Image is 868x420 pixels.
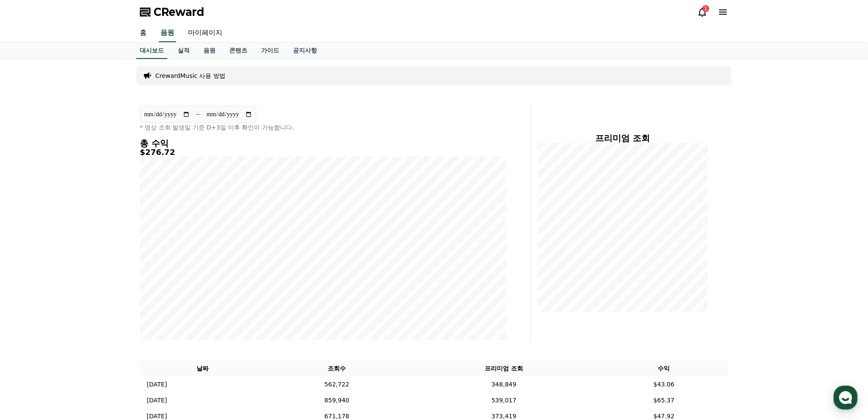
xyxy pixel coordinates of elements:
[147,396,167,405] p: [DATE]
[136,43,167,59] a: 대시보드
[140,139,506,148] h4: 총 수익
[159,24,176,42] a: 음원
[197,43,222,59] a: 음원
[266,377,408,392] td: 562,722
[702,5,709,12] div: 1
[697,7,708,17] a: 1
[600,392,728,408] td: $65.37
[408,377,600,392] td: 348,849
[600,361,728,377] th: 수익
[171,43,197,59] a: 실적
[133,286,143,293] span: 설정
[600,377,728,392] td: $43.06
[222,43,254,59] a: 콘텐츠
[254,43,286,59] a: 가이드
[266,361,408,377] th: 조회수
[147,380,167,389] p: [DATE]
[538,133,708,143] h4: 프리미엄 조회
[27,286,32,293] span: 홈
[111,273,165,294] a: 설정
[79,286,89,293] span: 대화
[181,24,229,42] a: 마이페이지
[133,24,154,42] a: 홈
[140,148,506,157] h5: $276.72
[286,43,324,59] a: 공지사항
[140,123,506,132] p: * 영상 조회 발생일 기준 D+3일 이후 확인이 가능합니다.
[155,71,225,80] a: CrewardMusic 사용 방법
[154,5,204,19] span: CReward
[408,361,600,377] th: 프리미엄 조회
[140,361,266,377] th: 날짜
[3,273,57,294] a: 홈
[57,273,111,294] a: 대화
[408,392,600,408] td: 539,017
[266,392,408,408] td: 859,940
[140,5,204,19] a: CReward
[195,109,201,120] p: ~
